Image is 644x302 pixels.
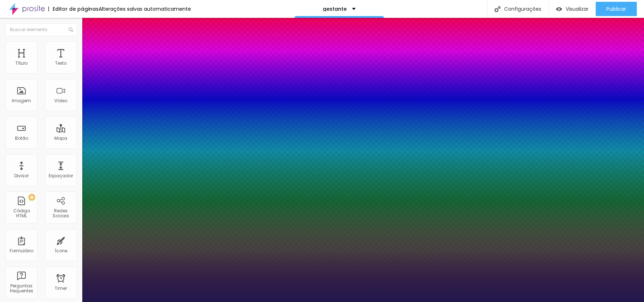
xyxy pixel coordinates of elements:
img: view-1.svg [556,6,562,12]
div: Texto [55,61,67,66]
span: Publicar [606,6,626,12]
div: Código HTML [7,208,35,219]
div: Editor de páginas [48,6,99,11]
button: Visualizar [549,2,596,16]
div: Imagem [12,98,31,103]
div: Timer [55,286,67,291]
div: Redes Sociais [47,208,75,219]
img: Icone [494,6,501,12]
button: Publicar [596,2,637,16]
div: Mapa [54,136,67,141]
div: Espaçador [49,173,73,178]
span: Visualizar [566,6,589,12]
img: Icone [69,28,73,32]
div: Título [15,61,28,66]
div: Botão [15,136,28,141]
div: Divisor [14,173,29,178]
div: Alterações salvas automaticamente [99,6,191,11]
div: Ícone [55,248,67,253]
div: Perguntas frequentes [7,283,35,294]
p: gestante [323,6,347,11]
input: Buscar elemento [5,23,77,36]
div: Formulário [10,248,33,253]
div: Vídeo [54,98,67,103]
